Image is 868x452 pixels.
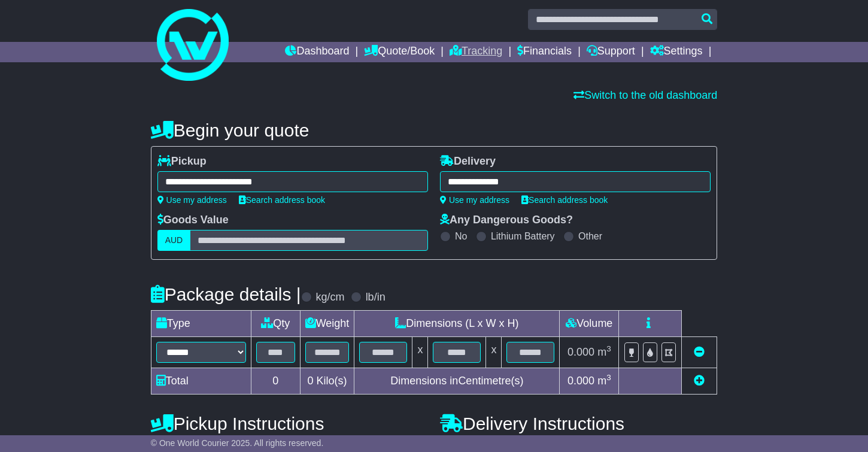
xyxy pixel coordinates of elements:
[440,195,509,205] a: Use my address
[694,375,705,387] a: Add new item
[239,195,325,205] a: Search address book
[606,344,611,353] sup: 3
[597,375,611,387] span: m
[455,230,467,242] label: No
[157,155,207,168] label: Pickup
[251,368,300,395] td: 0
[157,230,191,251] label: AUD
[151,414,428,433] h4: Pickup Instructions
[517,42,572,62] a: Financials
[597,346,611,358] span: m
[587,42,635,62] a: Support
[650,42,703,62] a: Settings
[151,368,251,395] td: Total
[300,311,354,337] td: Weight
[567,346,594,358] span: 0.000
[573,89,717,101] a: Switch to the old dashboard
[578,230,602,242] label: Other
[366,291,386,304] label: lb/in
[285,42,349,62] a: Dashboard
[694,346,705,358] a: Remove this item
[316,291,345,304] label: kg/cm
[412,337,428,368] td: x
[157,195,227,205] a: Use my address
[521,195,608,205] a: Search address book
[486,337,502,368] td: x
[151,311,251,337] td: Type
[151,284,301,304] h4: Package details |
[354,311,560,337] td: Dimensions (L x W x H)
[157,214,229,227] label: Goods Value
[440,155,496,168] label: Delivery
[308,375,314,387] span: 0
[364,42,435,62] a: Quote/Book
[440,414,717,433] h4: Delivery Instructions
[450,42,502,62] a: Tracking
[440,214,573,227] label: Any Dangerous Goods?
[151,120,718,140] h4: Begin your quote
[491,230,555,242] label: Lithium Battery
[560,311,619,337] td: Volume
[251,311,300,337] td: Qty
[354,368,560,395] td: Dimensions in Centimetre(s)
[151,438,324,448] span: © One World Courier 2025. All rights reserved.
[300,368,354,395] td: Kilo(s)
[606,373,611,382] sup: 3
[567,375,594,387] span: 0.000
